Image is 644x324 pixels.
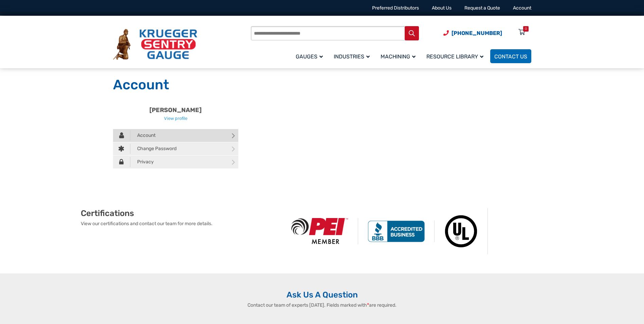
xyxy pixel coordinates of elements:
[381,53,416,60] span: Machining
[81,220,282,227] p: View our certifications and contact our team for more details.
[432,5,452,11] a: About Us
[212,302,433,309] p: Contact our team of experts [DATE]. Fields marked with are required.
[113,29,197,60] img: Krueger Sentry Gauge
[113,290,531,300] h2: Ask Us A Question
[149,106,202,114] a: [PERSON_NAME]
[358,220,435,242] img: BBB
[490,49,531,63] a: Contact Us
[435,208,488,254] img: Underwriters Laboratories
[330,48,376,64] a: Industries
[113,142,239,155] a: Change Password
[130,157,154,167] span: Privacy
[130,130,155,141] span: Account
[464,5,500,11] a: Request a Quote
[113,156,239,168] a: Privacy
[452,30,502,36] span: [PHONE_NUMBER]
[443,29,502,37] a: Phone Number (920) 434-8860
[426,53,483,60] span: Resource Library
[113,76,531,93] h1: Account
[164,116,187,121] a: View profile
[282,218,358,244] img: PEI Member
[376,48,422,64] a: Machining
[513,5,531,11] a: Account
[81,208,282,218] h2: Certifications
[525,26,527,32] div: 0
[334,53,370,60] span: Industries
[296,53,323,60] span: Gauges
[494,53,527,60] span: Contact Us
[372,5,419,11] a: Preferred Distributors
[292,48,330,64] a: Gauges
[130,144,177,154] span: Change Password
[113,129,239,142] a: Account
[422,48,490,64] a: Resource Library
